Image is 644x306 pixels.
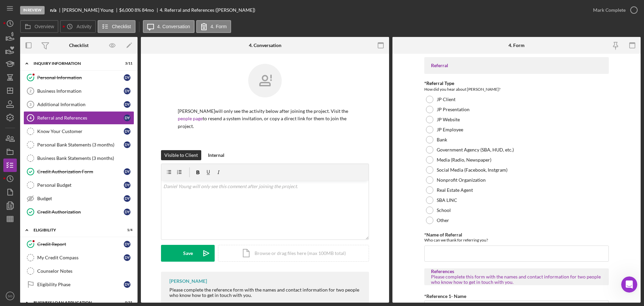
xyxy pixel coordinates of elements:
[437,198,457,203] label: SBA LINC
[431,269,602,274] div: References
[37,209,124,215] div: Credit Authorization
[437,117,460,122] label: JP Website
[37,75,124,80] div: Personal Information
[437,187,473,193] label: Real Estate Agent
[37,268,134,274] div: Counselor Notes
[69,43,89,48] div: Checklist
[124,74,130,81] div: D Y
[124,241,130,248] div: D Y
[424,232,462,237] label: *Name of Referral
[23,111,134,125] a: 4Referral and ReferencesDY
[23,178,134,192] a: Personal BudgetDY
[169,287,362,298] div: Please complete the reference form with the names and contact information for two people who know...
[205,150,228,160] button: Internal
[424,293,466,299] label: *Reference 1- Name
[37,156,134,161] div: Business Bank Statements (3 months)
[37,129,124,134] div: Know Your Customer
[196,20,231,33] button: 4. Form
[437,208,451,213] label: School
[20,20,58,33] button: Overview
[8,294,12,298] text: SO
[593,3,626,17] div: Mark Complete
[112,24,131,29] label: Checklist
[124,254,130,261] div: D Y
[437,157,491,163] label: Media (Radio, Newspaper)
[437,147,514,152] label: Government Agency (SBA, HUD, etc.)
[37,102,124,107] div: Additional Information
[120,228,132,232] div: 1 / 4
[120,61,132,65] div: 3 / 11
[23,151,134,165] a: Business Bank Statements (3 months)
[23,278,134,291] a: Eligibility PhaseDY
[34,228,116,232] div: ELIGIBILITY
[437,97,455,102] label: JP Client
[37,88,124,94] div: Business Information
[37,169,124,174] div: Credit Authorization Form
[124,209,130,215] div: D Y
[424,86,609,93] div: How did you hear about [PERSON_NAME]?
[124,101,130,108] div: D Y
[437,177,486,183] label: Nonprofit Organization
[124,115,130,121] div: D Y
[508,43,525,48] div: 4. Form
[23,237,134,251] a: Credit ReportDY
[30,102,32,106] tspan: 3
[23,192,134,205] a: BudgetDY
[60,20,96,33] button: Activity
[124,281,130,288] div: D Y
[23,84,134,98] a: 2Business InformationDY
[431,274,602,285] div: Please complete this form with the names and contact information for two people who know how to g...
[143,20,195,33] button: 4. Conversation
[178,107,352,130] p: [PERSON_NAME] will only see the activity below after joining the project. Visit the to resend a s...
[23,251,134,264] a: My Credit CompassDY
[169,278,207,284] div: [PERSON_NAME]
[37,242,124,247] div: Credit Report
[30,116,32,120] tspan: 4
[23,165,134,178] a: Credit Authorization FormDY
[135,7,141,13] div: 8 %
[23,71,134,84] a: Personal InformationDY
[124,88,130,94] div: D Y
[37,282,124,287] div: Eligibility Phase
[30,89,32,93] tspan: 2
[424,81,609,86] div: *Referral Type
[124,168,130,175] div: D Y
[98,20,136,33] button: Checklist
[23,125,134,138] a: Know Your CustomerDY
[208,150,224,160] div: Internal
[23,205,134,219] a: Credit AuthorizationDY
[437,137,447,142] label: Bank
[62,7,119,13] div: [PERSON_NAME] Young
[164,150,198,160] div: Visible to Client
[161,245,215,262] button: Save
[20,6,45,14] div: In Review
[37,182,124,188] div: Personal Budget
[3,289,17,303] button: SO
[37,255,124,260] div: My Credit Compass
[37,115,124,121] div: Referral and References
[160,7,255,13] div: 4. Referral and References ([PERSON_NAME])
[437,167,507,173] label: Social Media (Facebook, Instgram)
[120,301,132,305] div: 0 / 31
[37,142,124,147] div: Personal Bank Statements (3 months)
[124,182,130,188] div: D Y
[161,150,201,160] button: Visible to Client
[124,195,130,202] div: D Y
[119,7,133,13] span: $6,000
[76,24,91,29] label: Activity
[35,24,54,29] label: Overview
[178,116,203,121] a: people page
[142,7,154,13] div: 84 mo
[211,24,227,29] label: 4. Form
[621,276,637,293] iframe: Intercom live chat
[34,301,116,305] div: BUSINESS LOAN APPLICATION
[437,218,449,223] label: Other
[124,128,130,135] div: D Y
[37,196,124,201] div: Budget
[23,264,134,278] a: Counselor Notes
[249,43,281,48] div: 4. Conversation
[34,61,116,65] div: INQUIRY INFORMATION
[437,127,463,132] label: JP Employee
[586,3,641,17] button: Mark Complete
[424,237,609,243] div: Who can we thank for referring you?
